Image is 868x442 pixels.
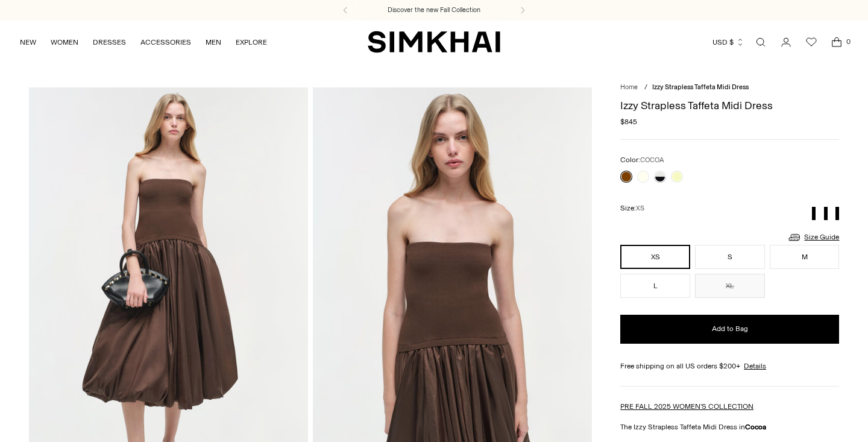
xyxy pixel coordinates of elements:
a: Open cart modal [825,30,849,54]
a: SIMKHAI [368,30,500,54]
a: Details [744,361,766,371]
h1: Izzy Strapless Taffeta Midi Dress [620,100,839,111]
button: XL [695,274,765,298]
a: Discover the new Fall Collection [388,5,480,15]
button: S [695,245,765,269]
button: XS [620,245,690,269]
a: Open search modal [749,30,773,54]
a: Wishlist [799,30,823,54]
div: / [644,83,647,93]
nav: breadcrumbs [620,83,839,93]
a: DRESSES [93,29,126,55]
a: Go to the account page [774,30,798,54]
span: XS [636,204,644,212]
label: Color: [620,154,664,166]
a: ACCESSORIES [140,29,191,55]
a: EXPLORE [236,29,267,55]
span: Izzy Strapless Taffeta Midi Dress [652,83,749,91]
p: The Izzy Strapless Taffeta Midi Dress in [620,421,839,432]
button: M [770,245,840,269]
button: L [620,274,690,298]
span: $845 [620,116,637,127]
a: Home [620,83,638,91]
button: Add to Bag [620,315,839,344]
a: PRE FALL 2025 WOMEN'S COLLECTION [620,402,753,411]
label: Size: [620,203,644,214]
span: 0 [843,36,854,47]
a: Size Guide [787,230,839,245]
button: USD $ [712,29,744,55]
div: Free shipping on all US orders $200+ [620,361,839,371]
span: COCOA [640,156,664,164]
a: MEN [206,29,221,55]
a: WOMEN [51,29,78,55]
a: NEW [20,29,36,55]
strong: Cocoa [745,423,766,431]
span: Add to Bag [712,324,748,334]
